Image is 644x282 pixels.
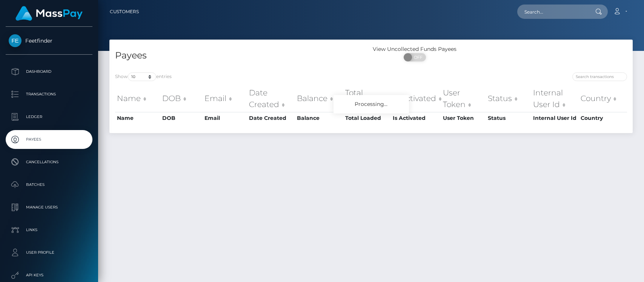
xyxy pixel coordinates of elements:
[334,95,409,113] div: Processing...
[6,130,92,149] a: Payees
[9,179,89,190] p: Batches
[441,85,486,112] th: User Token
[531,85,579,112] th: Internal User Id
[531,112,579,124] th: Internal User Id
[6,107,92,126] a: Ledger
[486,112,531,124] th: Status
[9,111,89,123] p: Ledger
[572,72,627,81] input: Search transactions
[247,112,295,124] th: Date Created
[115,72,172,81] label: Show entries
[6,37,92,44] span: Feetfinder
[9,247,89,258] p: User Profile
[115,49,366,62] h4: Payees
[391,112,441,124] th: Is Activated
[6,153,92,172] a: Cancellations
[579,112,627,124] th: Country
[295,112,343,124] th: Balance
[15,6,83,21] img: MassPay Logo
[9,202,89,213] p: Manage Users
[128,72,156,81] select: Showentries
[6,175,92,194] a: Batches
[115,112,160,124] th: Name
[9,224,89,236] p: Links
[517,5,588,19] input: Search...
[115,85,160,112] th: Name
[6,198,92,217] a: Manage Users
[9,34,22,47] img: Feetfinder
[579,85,627,112] th: Country
[6,62,92,81] a: Dashboard
[343,112,391,124] th: Total Loaded
[408,53,427,61] span: OFF
[6,221,92,239] a: Links
[160,112,203,124] th: DOB
[486,85,531,112] th: Status
[9,66,89,77] p: Dashboard
[371,45,458,53] div: View Uncollected Funds Payees
[391,85,441,112] th: Is Activated
[9,156,89,168] p: Cancellations
[6,243,92,262] a: User Profile
[9,89,89,100] p: Transactions
[247,85,295,112] th: Date Created
[203,112,247,124] th: Email
[295,85,343,112] th: Balance
[441,112,486,124] th: User Token
[203,85,247,112] th: Email
[343,85,391,112] th: Total Loaded
[6,85,92,104] a: Transactions
[9,270,89,281] p: API Keys
[9,134,89,145] p: Payees
[110,4,139,20] a: Customers
[160,85,203,112] th: DOB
